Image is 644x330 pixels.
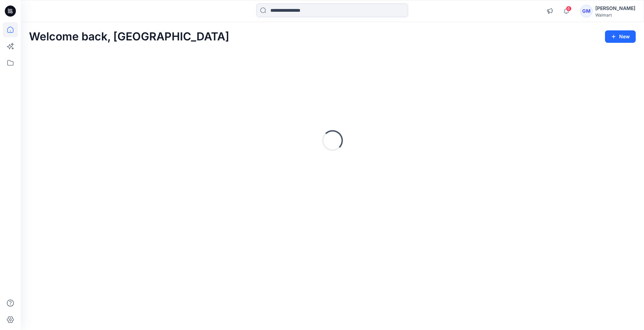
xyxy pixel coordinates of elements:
[29,30,229,43] h2: Welcome back, [GEOGRAPHIC_DATA]
[580,5,593,17] div: GM
[605,30,636,43] button: New
[595,4,635,12] div: [PERSON_NAME]
[566,6,571,11] span: 6
[595,12,635,18] div: Walmart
